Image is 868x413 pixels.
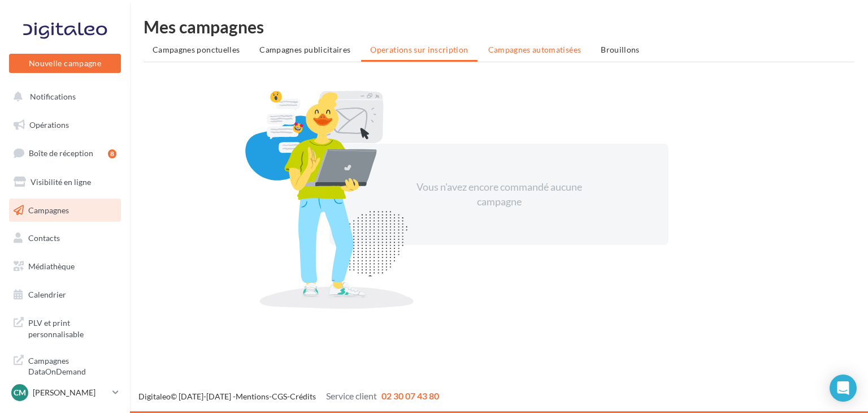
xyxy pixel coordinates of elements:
span: Opérations [29,120,69,130]
span: Médiathèque [28,261,75,271]
a: Campagnes [7,199,123,222]
span: Brouillons [601,45,640,54]
a: Crédits [290,392,316,401]
span: Calendrier [28,290,66,299]
a: Campagnes DataOnDemand [7,349,123,382]
a: Boîte de réception8 [7,141,123,165]
span: Notifications [30,92,76,101]
span: Campagnes [28,205,69,214]
a: Calendrier [7,283,123,307]
a: Médiathèque [7,255,123,278]
span: Campagnes automatisées [488,45,581,54]
a: Mentions [236,392,269,401]
span: Campagnes publicitaires [259,45,350,54]
p: [PERSON_NAME] [33,387,108,398]
a: PLV et print personnalisable [7,311,123,344]
div: Vous n'avez encore commandé aucune campagne [402,180,596,209]
a: Contacts [7,226,123,250]
span: PLV et print personnalisable [28,315,116,339]
span: Campagnes ponctuelles [153,45,240,54]
span: Boîte de réception [29,148,93,158]
span: Contacts [28,233,60,243]
span: Visibilité en ligne [31,177,91,187]
a: CGS [272,392,287,401]
a: Opérations [7,113,123,137]
button: Notifications [7,85,119,109]
div: Open Intercom Messenger [830,375,857,402]
a: Visibilité en ligne [7,170,123,194]
button: Nouvelle campagne [9,54,121,73]
span: Campagnes DataOnDemand [28,353,116,377]
span: Service client [326,390,377,401]
a: Digitaleo [138,392,171,401]
span: 02 30 07 43 80 [381,390,439,401]
span: Cm [14,387,26,398]
a: Cm [PERSON_NAME] [9,382,121,403]
div: Mes campagnes [144,18,854,35]
div: 8 [108,149,116,158]
span: © [DATE]-[DATE] - - - [138,392,439,401]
